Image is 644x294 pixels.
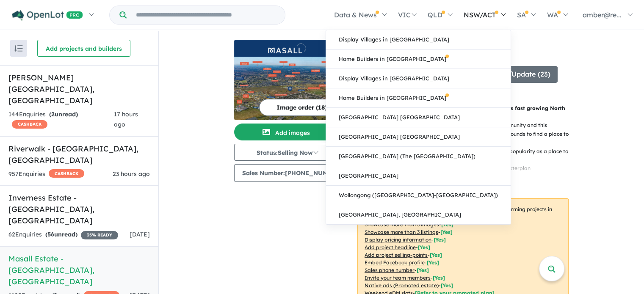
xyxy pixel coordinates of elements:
button: Add projects and builders [37,40,130,57]
a: Wollongong ([GEOGRAPHIC_DATA]-[GEOGRAPHIC_DATA]) [326,186,511,205]
span: [Yes] [441,282,453,289]
button: Update (23) [496,66,558,83]
u: Showcase more than 3 images [365,221,439,228]
span: [ Yes ] [427,259,439,266]
button: Status:Selling Now [234,144,340,161]
button: Sales Number:[PHONE_NUMBER] [234,164,351,182]
u: Invite your team members [365,275,431,281]
div: 62 Enquir ies [8,230,118,240]
strong: ( unread) [49,110,78,118]
button: Image order (18) [259,99,344,116]
img: Openlot PRO Logo White [12,10,83,21]
u: Embed Facebook profile [365,259,425,266]
a: Display Villages in [GEOGRAPHIC_DATA] [326,30,511,49]
span: 17 hours ago [114,110,138,128]
button: Add images [234,124,340,140]
span: [DATE] [130,231,150,238]
span: [ Yes ] [418,244,430,250]
a: [GEOGRAPHIC_DATA] [GEOGRAPHIC_DATA] [326,127,511,147]
img: sort.svg [14,45,23,52]
span: 35 % READY [81,231,118,239]
a: Display Villages in [GEOGRAPHIC_DATA] [326,69,511,88]
input: Try estate name, suburb, builder or developer [128,6,283,24]
h5: [PERSON_NAME][GEOGRAPHIC_DATA] , [GEOGRAPHIC_DATA] [8,72,150,106]
span: [ Yes ] [440,229,453,235]
u: Add project selling-points [365,252,428,258]
u: Native ads (Promoted estate) [365,282,439,289]
a: [GEOGRAPHIC_DATA] [GEOGRAPHIC_DATA] [326,108,511,127]
u: Showcase more than 3 listings [365,229,438,235]
u: Display pricing information [365,236,431,243]
a: Masall Estate - Fraser Rise LogoMasall Estate - Fraser Rise [234,40,340,120]
span: [ Yes ] [417,267,429,273]
img: Masall Estate - Fraser Rise Logo [238,43,337,53]
h5: Riverwalk - [GEOGRAPHIC_DATA] , [GEOGRAPHIC_DATA] [8,143,150,166]
span: CASHBACK [12,120,47,129]
span: 56 [47,231,54,238]
img: Masall Estate - Fraser Rise [234,57,340,120]
div: 957 Enquir ies [8,169,84,179]
a: [GEOGRAPHIC_DATA] (The [GEOGRAPHIC_DATA]) [326,147,511,166]
span: 2 [51,110,55,118]
span: [ Yes ] [434,236,446,243]
div: 144 Enquir ies [8,110,114,130]
span: amber@re... [583,11,622,19]
span: [ Yes ] [430,252,442,258]
u: Sales phone number [365,267,415,273]
strong: ( unread) [45,231,77,238]
span: [ Yes ] [441,221,453,228]
a: Home Builders in [GEOGRAPHIC_DATA] [326,88,511,108]
a: [GEOGRAPHIC_DATA] [326,166,511,186]
span: [ Yes ] [433,275,445,281]
u: Add project headline [365,244,416,250]
span: 23 hours ago [113,170,150,178]
span: CASHBACK [49,169,84,178]
a: [GEOGRAPHIC_DATA], [GEOGRAPHIC_DATA] [326,205,511,224]
h5: Masall Estate - [GEOGRAPHIC_DATA] , [GEOGRAPHIC_DATA] [8,253,150,287]
a: Home Builders in [GEOGRAPHIC_DATA] [326,49,511,69]
h5: Inverness Estate - [GEOGRAPHIC_DATA] , [GEOGRAPHIC_DATA] [8,192,150,226]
